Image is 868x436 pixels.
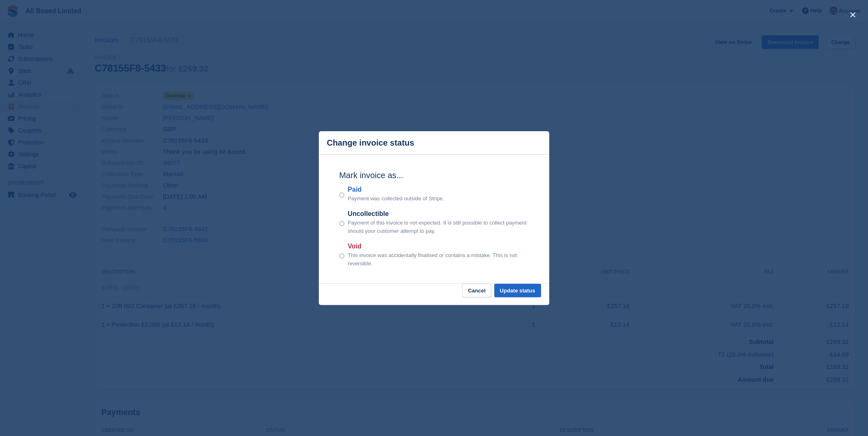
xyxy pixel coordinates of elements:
[494,284,541,297] button: Update status
[348,195,444,203] p: Payment was collected outside of Stripe.
[847,8,860,21] button: close
[462,284,491,297] button: Cancel
[339,169,529,181] h2: Mark invoice as...
[348,219,529,235] p: Payment of this invoice is not expected. It is still possible to collect payment should your cust...
[348,251,529,267] p: This invoice was accidentally finalised or contains a mistake. This is not reversible.
[348,241,529,251] label: Void
[348,209,529,219] label: Uncollectible
[327,138,414,148] p: Change invoice status
[348,185,444,195] label: Paid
